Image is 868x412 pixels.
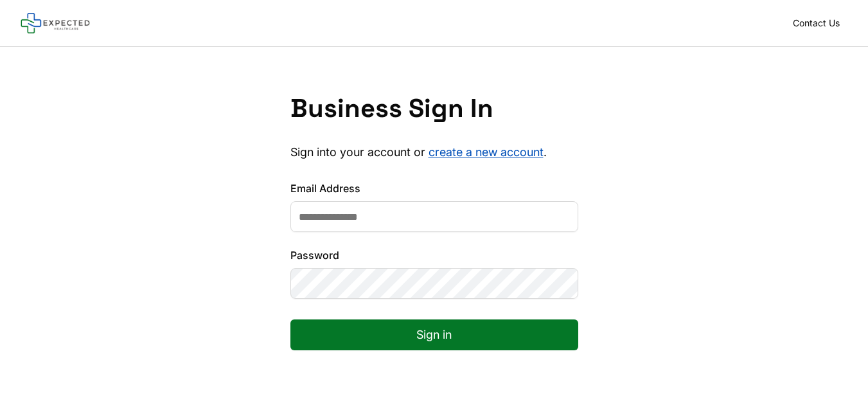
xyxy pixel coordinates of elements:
[290,93,578,124] h1: Business Sign In
[785,14,847,32] a: Contact Us
[290,247,578,263] label: Password
[290,319,578,350] button: Sign in
[429,145,544,159] a: create a new account
[290,145,578,160] p: Sign into your account or .
[290,181,578,196] label: Email Address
